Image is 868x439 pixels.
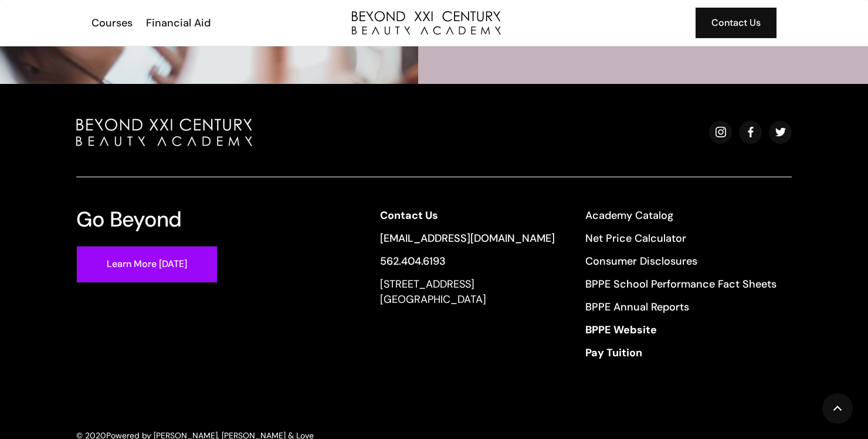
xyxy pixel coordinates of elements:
a: Contact Us [380,208,555,223]
a: Net Price Calculator [585,231,777,246]
a: Pay Tuition [585,345,777,360]
div: Financial Aid [146,15,211,31]
a: Contact Us [696,8,777,38]
a: Academy Catalog [585,208,777,223]
a: [EMAIL_ADDRESS][DOMAIN_NAME] [380,231,555,246]
img: beyond logo [352,11,501,35]
a: Financial Aid [138,15,216,31]
a: BPPE Annual Reports [585,299,777,315]
strong: Pay Tuition [585,346,642,360]
img: beyond beauty logo [76,119,252,146]
a: home [352,11,501,35]
a: 562.404.6193 [380,254,555,269]
div: Courses [91,15,133,31]
a: Learn More [DATE] [76,246,218,283]
div: Contact Us [711,15,761,31]
a: BPPE Website [585,322,777,337]
a: Courses [84,15,138,31]
div: [STREET_ADDRESS] [GEOGRAPHIC_DATA] [380,276,555,307]
a: Consumer Disclosures [585,254,777,269]
strong: Contact Us [380,208,438,222]
strong: BPPE Website [585,323,657,337]
h3: Go Beyond [76,208,182,231]
a: BPPE School Performance Fact Sheets [585,276,777,292]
